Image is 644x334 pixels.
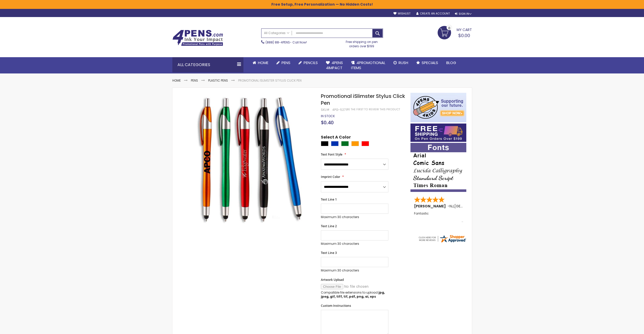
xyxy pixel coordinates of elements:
[321,175,340,179] span: Imprint Color
[321,114,335,118] div: Availability
[321,93,405,107] span: Promotional iSlimster Stylus Click Pen
[340,38,383,48] div: Free shipping on pen orders over $199
[326,60,343,70] span: 4Pens 4impact
[341,141,349,146] div: Green
[399,60,408,65] span: Rush
[410,124,466,142] img: Free shipping on orders over $199
[321,251,337,255] span: Text Line 3
[410,143,466,192] img: font-personalization-examples
[321,291,388,299] p: Compatible file extensions to upload:
[412,57,442,68] a: Specials
[321,290,385,299] strong: jpg, jpeg, gif, tiff, tif, pdf, png, ai, eps
[261,29,292,37] a: All Categories
[191,78,198,83] a: Pens
[172,78,181,83] a: Home
[389,57,412,68] a: Rush
[238,79,302,83] li: Promotional iSlimster Stylus Click Pen
[266,40,290,44] a: (888) 88-4PENS
[321,141,328,146] div: Black
[183,92,314,224] img: Promotional iSlimster Stylus Click Pen
[446,60,456,65] span: Blog
[454,204,492,209] span: [GEOGRAPHIC_DATA]
[393,12,410,16] a: Wishlist
[448,204,492,209] span: - ,
[455,12,472,16] div: Sign In
[438,26,472,39] a: $0.00 0
[208,78,228,83] a: Plastic Pens
[321,224,337,228] span: Text Line 2
[418,234,467,243] img: 4pens.com widget logo
[172,57,243,72] div: All Categories
[294,57,322,68] a: Pencils
[321,197,337,202] span: Text Line 1
[331,141,339,146] div: Blue
[450,204,454,209] span: NJ
[351,141,359,146] div: Orange
[321,108,330,112] strong: SKU
[442,57,460,68] a: Blog
[418,240,467,244] a: 4pens.com certificate URL
[304,60,318,65] span: Pencils
[410,93,466,122] img: 4pens 4 kids
[172,30,223,46] img: 4Pens Custom Pens and Promotional Products
[448,26,450,31] span: 0
[351,60,385,70] span: 4PROMOTIONAL ITEMS
[321,152,342,157] span: Text Font Style
[602,320,644,334] iframe: Google Customer Reviews
[249,57,272,68] a: Home
[321,114,335,118] span: In stock
[347,57,389,74] a: 4PROMOTIONALITEMS
[258,60,268,65] span: Home
[266,40,307,44] span: - Call Now!
[414,212,463,223] div: Fantastic
[282,60,290,65] span: Pens
[416,12,450,16] a: Create an Account
[414,204,448,209] span: [PERSON_NAME]
[422,60,438,65] span: Specials
[321,242,388,246] p: Maximum 30 characters
[361,141,369,146] div: Red
[264,31,289,35] span: All Categories
[321,134,351,141] span: Select A Color
[321,215,388,219] p: Maximum 30 characters
[321,303,351,308] span: Custom Instructions
[321,119,334,126] span: $0.40
[272,57,294,68] a: Pens
[332,108,347,112] div: 4PG-5271
[322,57,347,74] a: 4Pens4impact
[321,278,344,282] span: Artwork Upload
[321,268,388,272] p: Maximum 30 characters
[458,32,470,39] span: $0.00
[347,108,400,111] a: Be the first to review this product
